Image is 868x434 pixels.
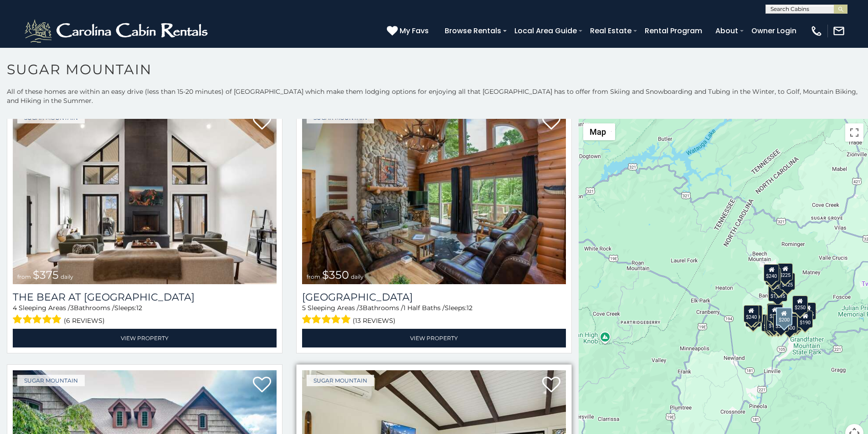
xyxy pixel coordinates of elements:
a: Sugar Mountain [307,375,374,386]
div: $300 [767,304,783,322]
span: 1 Half Baths / [403,304,445,312]
a: Browse Rentals [440,23,506,39]
span: (13 reviews) [353,315,395,327]
span: 3 [70,304,74,312]
span: 5 [302,304,306,312]
button: Change map style [583,123,615,140]
span: 3 [359,304,363,312]
a: Rental Program [640,23,707,39]
a: Real Estate [586,23,636,39]
span: Map [590,127,606,137]
span: (6 reviews) [64,315,105,327]
h3: The Bear At Sugar Mountain [13,291,277,303]
a: Add to favorites [253,113,271,132]
span: 4 [13,304,17,312]
a: About [711,23,743,39]
div: $250 [792,296,808,313]
div: $190 [798,311,813,328]
button: Toggle fullscreen view [845,123,863,142]
div: $125 [780,273,795,290]
span: daily [351,273,364,280]
a: Add to favorites [542,113,560,132]
span: $350 [322,268,349,281]
img: phone-regular-white.png [810,25,823,37]
div: $175 [766,314,782,331]
div: $195 [786,313,802,331]
div: Sleeping Areas / Bathrooms / Sleeps: [302,303,566,327]
div: $240 [744,305,759,322]
img: The Bear At Sugar Mountain [13,107,277,284]
a: Owner Login [747,23,801,39]
span: 12 [136,304,142,312]
a: View Property [13,329,277,347]
span: from [17,273,31,280]
a: View Property [302,329,566,347]
div: $350 [774,314,789,332]
div: $240 [764,264,780,281]
a: [GEOGRAPHIC_DATA] [302,291,566,303]
h3: Grouse Moor Lodge [302,291,566,303]
div: $155 [765,315,781,332]
span: daily [61,273,73,280]
img: mail-regular-white.png [832,25,845,37]
a: The Bear At [GEOGRAPHIC_DATA] [13,291,277,303]
div: Sleeping Areas / Bathrooms / Sleeps: [13,303,277,327]
span: from [307,273,320,280]
img: White-1-2.png [23,17,212,45]
span: $375 [33,268,59,281]
a: Add to favorites [253,376,271,395]
div: $155 [801,302,816,320]
div: $1,095 [768,284,787,301]
img: Grouse Moor Lodge [302,107,566,284]
span: My Favs [400,25,429,36]
span: 12 [467,304,473,312]
a: Add to favorites [542,376,560,395]
a: Sugar Mountain [17,375,85,386]
a: The Bear At Sugar Mountain from $375 daily [13,107,277,284]
div: $225 [778,263,793,281]
a: My Favs [387,25,431,37]
div: $200 [776,307,792,326]
div: $190 [767,303,782,321]
a: Local Area Guide [510,23,581,39]
a: Grouse Moor Lodge from $350 daily [302,107,566,284]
